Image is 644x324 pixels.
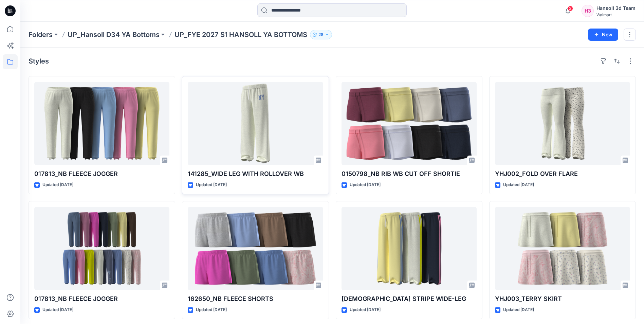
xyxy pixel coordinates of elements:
[34,169,169,179] p: 017813_NB FLEECE JOGGER
[350,306,381,313] p: Updated [DATE]
[342,294,477,304] p: [DEMOGRAPHIC_DATA] STRIPE WIDE-LEG
[310,30,332,39] button: 28
[42,181,73,188] p: Updated [DATE]
[174,30,307,39] p: UP_FYE 2027 S1 HANSOLL YA BOTTOMS
[582,5,594,17] div: H3
[188,82,323,165] a: 141285_WIDE LEG WITH ROLLOVER WB
[350,181,381,188] p: Updated [DATE]
[495,82,630,165] a: YHJ002_FOLD OVER FLARE
[188,169,323,179] p: 141285_WIDE LEG WITH ROLLOVER WB
[188,294,323,304] p: 162650_NB FLEECE SHORTS
[596,4,636,12] div: Hansoll 3d Team
[318,31,324,38] p: 28
[588,29,618,41] button: New
[68,30,160,39] a: UP_Hansoll D34 YA Bottoms
[188,207,323,290] a: 162650_NB FLEECE SHORTS
[34,294,169,304] p: 017813_NB FLEECE JOGGER
[342,82,477,165] a: 0150798_NB RIB WB CUT OFF SHORTIE
[342,169,477,179] p: 0150798_NB RIB WB CUT OFF SHORTIE
[495,207,630,290] a: YHJ003_TERRY SKIRT
[503,306,534,313] p: Updated [DATE]
[596,12,636,17] div: Walmart
[34,82,169,165] a: 017813_NB FLEECE JOGGER
[503,181,534,188] p: Updated [DATE]
[34,207,169,290] a: 017813_NB FLEECE JOGGER
[42,306,73,313] p: Updated [DATE]
[495,294,630,304] p: YHJ003_TERRY SKIRT
[495,169,630,179] p: YHJ002_FOLD OVER FLARE
[29,57,49,65] h4: Styles
[342,207,477,290] a: YHJ015_STRAIGHT STRIPE WIDE-LEG
[568,6,573,11] span: 3
[196,306,227,313] p: Updated [DATE]
[196,181,227,188] p: Updated [DATE]
[29,30,53,39] a: Folders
